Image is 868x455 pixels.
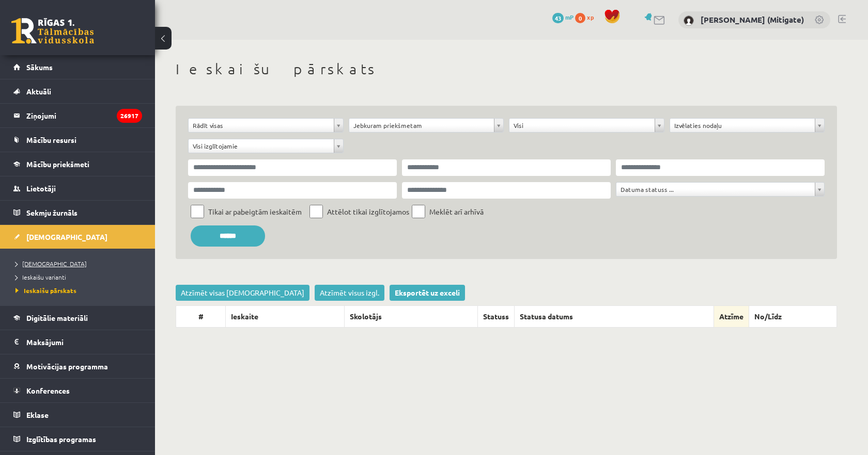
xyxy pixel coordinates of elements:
[176,60,837,78] h1: Ieskaišu pārskats
[478,305,515,327] th: Statuss
[13,354,142,378] a: Motivācijas programma
[390,285,465,301] a: Eksportēt uz exceli
[16,259,87,268] span: [DEMOGRAPHIC_DATA]
[26,434,96,444] span: Izglītības programas
[16,286,76,295] span: Ieskaišu pārskats
[13,379,142,402] a: Konferences
[515,305,714,327] th: Statusa datums
[616,183,824,196] a: Datuma statuss ...
[552,13,564,23] span: 43
[16,273,66,281] span: Ieskaišu varianti
[26,184,56,193] span: Lietotāji
[16,286,145,295] a: Ieskaišu pārskats
[674,119,811,132] span: Izvēlaties nodaļu
[13,330,142,354] a: Maksājumi
[11,18,94,44] a: Rīgas 1. Tālmācības vidusskola
[670,119,825,132] a: Izvēlaties nodaļu
[587,13,594,21] span: xp
[552,13,574,21] a: 43 mP
[514,119,650,132] span: Visi
[565,13,574,21] span: mP
[26,386,70,395] span: Konferences
[176,285,309,301] a: Atzīmēt visas [DEMOGRAPHIC_DATA]
[749,305,837,327] th: No/Līdz
[714,305,749,327] th: Atzīme
[26,362,108,371] span: Motivācijas programma
[13,201,142,224] a: Sekmju žurnāls
[509,119,664,132] a: Visi
[349,119,504,132] a: Jebkuram priekšmetam
[26,159,89,169] span: Mācību priekšmeti
[26,135,76,144] span: Mācību resursi
[13,306,142,330] a: Digitālie materiāli
[13,427,142,451] a: Izglītības programas
[26,87,51,96] span: Aktuāli
[315,285,384,301] a: Atzīmēt visus izgl.
[13,152,142,176] a: Mācību priekšmeti
[26,232,107,241] span: [DEMOGRAPHIC_DATA]
[26,410,49,419] span: Eklase
[193,139,330,153] span: Visi izglītojamie
[13,79,142,103] a: Aktuāli
[345,305,478,327] th: Skolotājs
[208,205,302,218] label: Tikai ar pabeigtām ieskaitēm
[327,205,409,218] label: Attēlot tikai izglītojamos
[26,330,142,354] legend: Maksājumi
[13,403,142,427] a: Eklase
[26,104,142,127] legend: Ziņojumi
[189,139,343,153] a: Visi izglītojamie
[13,128,142,152] a: Mācību resursi
[621,183,811,196] span: Datuma statuss ...
[193,119,330,132] span: Rādīt visas
[701,14,804,25] a: [PERSON_NAME] (Mitigate)
[26,62,53,72] span: Sākums
[26,208,78,217] span: Sekmju žurnāls
[176,305,226,327] th: #
[26,313,88,322] span: Digitālie materiāli
[226,305,345,327] th: Ieskaite
[684,15,694,26] img: Vitālijs Viļums (Mitigate)
[575,13,585,23] span: 0
[575,13,599,21] a: 0 xp
[13,55,142,79] a: Sākums
[16,259,145,268] a: [DEMOGRAPHIC_DATA]
[16,272,145,282] a: Ieskaišu varianti
[13,225,142,249] a: [DEMOGRAPHIC_DATA]
[117,109,142,123] i: 26917
[189,119,343,132] a: Rādīt visas
[429,205,484,218] label: Meklēt arī arhīvā
[13,104,142,127] a: Ziņojumi26917
[13,176,142,200] a: Lietotāji
[353,119,490,132] span: Jebkuram priekšmetam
